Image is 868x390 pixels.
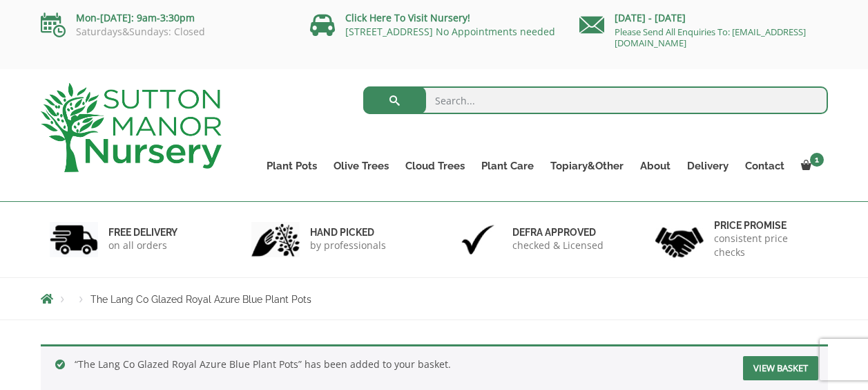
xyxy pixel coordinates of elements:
[363,86,828,114] input: Search...
[679,156,737,176] a: Delivery
[454,222,502,257] img: 3.jpg
[90,294,311,305] span: The Lang Co Glazed Royal Azure Blue Plant Pots
[473,156,542,176] a: Plant Care
[714,232,819,259] p: consistent price checks
[258,156,325,176] a: Plant Pots
[325,156,397,176] a: Olive Trees
[655,219,704,261] img: 4.jpg
[714,219,819,232] h6: Price promise
[542,156,632,176] a: Topiary&Other
[108,239,177,252] p: on all orders
[251,222,300,257] img: 2.jpg
[41,344,828,390] div: “The Lang Co Glazed Royal Azure Blue Plant Pots” has been added to your basket.
[310,239,386,252] p: by professionals
[397,156,473,176] a: Cloud Trees
[743,356,818,380] a: View basket
[345,11,470,24] a: Click Here To Visit Nursery!
[632,156,679,176] a: About
[41,83,222,172] img: logo
[41,293,828,304] nav: Breadcrumbs
[41,26,289,37] p: Saturdays&Sundays: Closed
[345,25,555,38] a: [STREET_ADDRESS] No Appointments needed
[793,156,828,176] a: 1
[512,239,604,252] p: checked & Licensed
[615,26,806,49] a: Please Send All Enquiries To: [EMAIL_ADDRESS][DOMAIN_NAME]
[579,10,828,26] p: [DATE] - [DATE]
[810,153,824,167] span: 1
[50,222,98,257] img: 1.jpg
[310,226,386,239] h6: hand picked
[41,10,289,26] p: Mon-[DATE]: 9am-3:30pm
[512,226,604,239] h6: Defra approved
[108,226,177,239] h6: FREE DELIVERY
[737,156,793,176] a: Contact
